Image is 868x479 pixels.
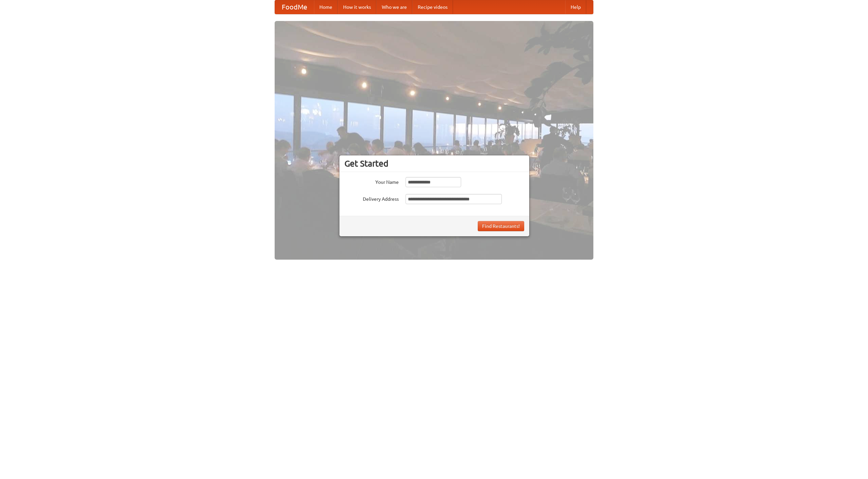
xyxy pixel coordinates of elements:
a: Home [314,0,338,14]
a: Who we are [376,0,412,14]
h3: Get Started [344,158,524,169]
label: Delivery Address [344,194,399,202]
a: Help [565,0,586,14]
a: Recipe videos [412,0,453,14]
button: Find Restaurants! [478,221,524,231]
label: Your Name [344,177,399,186]
a: How it works [338,0,376,14]
a: FoodMe [275,0,314,14]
